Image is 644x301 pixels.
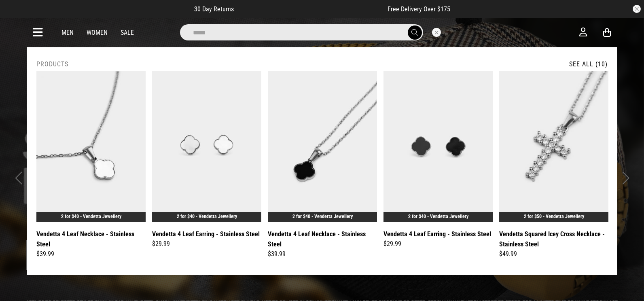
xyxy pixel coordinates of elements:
span: Free Delivery Over $175 [388,5,450,13]
div: $39.99 [268,249,377,259]
a: Vendetta 4 Leaf Necklace - Stainless Steel [36,229,146,249]
div: $29.99 [152,239,261,249]
a: 2 for $40 - Vendetta Jewellery [408,214,468,219]
button: Open LiveChat chat widget [6,3,31,28]
iframe: Customer reviews powered by Trustpilot [250,5,371,13]
a: Vendetta 4 Leaf Earring - Stainless Steel [152,229,260,239]
img: Vendetta 4 Leaf Earring - Stainless Steel in Silver [383,71,493,222]
a: 2 for $40 - Vendetta Jewellery [61,214,121,219]
h2: Products [36,60,68,68]
a: Vendetta 4 Leaf Earring - Stainless Steel [383,229,491,239]
a: Women [87,29,108,36]
a: Men [61,29,74,36]
a: 2 for $50 - Vendetta Jewellery [524,214,584,219]
img: Vendetta 4 Leaf Earring - Stainless Steel in Silver [152,71,261,222]
div: $49.99 [499,249,608,259]
a: See All (10) [569,60,608,68]
img: Vendetta 4 Leaf Necklace - Stainless Steel in Silver [268,71,377,222]
div: $29.99 [383,239,493,249]
img: Vendetta 4 Leaf Necklace - Stainless Steel in Silver [36,71,146,222]
span: 30 Day Returns [194,5,234,13]
div: $39.99 [36,249,146,259]
button: Close search [432,28,441,37]
a: Sale [121,29,134,36]
a: 2 for $40 - Vendetta Jewellery [177,214,237,219]
img: Vendetta Squared Icey Cross Necklace - Stainless Steel in Silver [499,71,608,222]
a: Vendetta Squared Icey Cross Necklace - Stainless Steel [499,229,608,249]
a: 2 for $40 - Vendetta Jewellery [292,214,353,219]
a: Vendetta 4 Leaf Necklace - Stainless Steel [268,229,377,249]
